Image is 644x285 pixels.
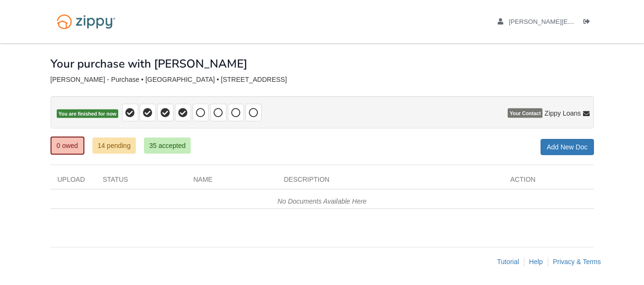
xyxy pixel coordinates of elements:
[57,109,119,118] span: You are finished for now
[529,258,543,265] a: Help
[277,197,367,205] em: No Documents Available Here
[541,139,594,155] a: Add New Doc
[51,175,96,189] div: Upload
[277,175,503,189] div: Description
[497,258,519,265] a: Tutorial
[51,76,594,84] div: [PERSON_NAME] - Purchase • [GEOGRAPHIC_DATA] • [STREET_ADDRESS]
[51,10,122,34] img: Logo
[96,175,186,189] div: Status
[583,18,594,28] a: Log out
[92,138,136,154] a: 14 pending
[144,138,191,154] a: 35 accepted
[51,137,84,155] a: 0 owed
[553,258,601,265] a: Privacy & Terms
[544,108,581,118] span: Zippy Loans
[503,175,594,189] div: Action
[508,108,542,118] span: Your Contact
[51,58,247,70] h1: Your purchase with [PERSON_NAME]
[186,175,277,189] div: Name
